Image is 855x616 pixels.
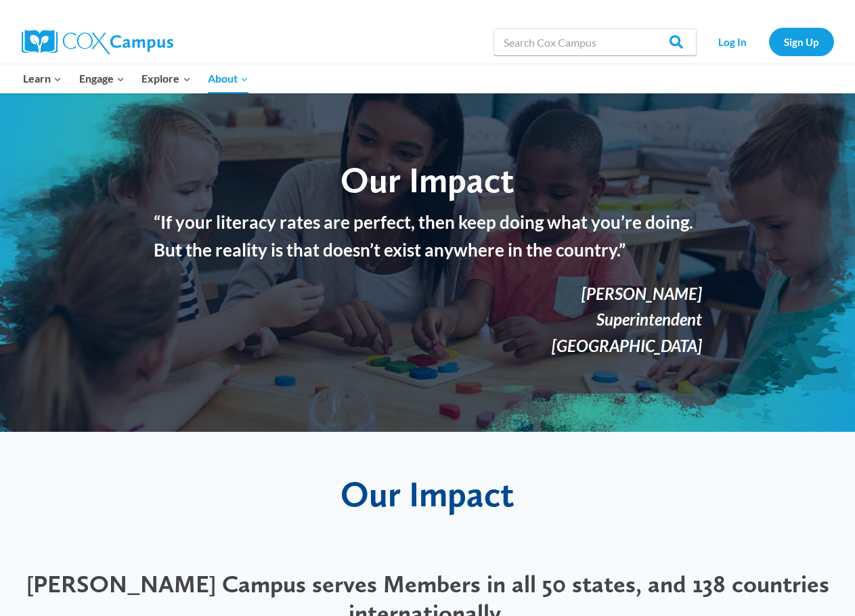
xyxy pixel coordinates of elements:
nav: Primary Navigation [15,64,257,93]
em: [PERSON_NAME] [582,284,702,303]
input: Search Cox Campus [494,28,697,56]
em: Superintendent [596,309,702,329]
a: Log In [703,28,762,56]
span: Our Impact [341,158,514,201]
em: [GEOGRAPHIC_DATA] [552,336,702,355]
span: About [208,70,248,87]
nav: Secondary Navigation [703,28,834,56]
span: Learn [23,70,62,87]
span: Engage [79,70,125,87]
span: Explore [141,70,190,87]
img: Cox Campus [22,30,173,54]
a: Sign Up [769,28,834,56]
span: Our Impact [341,472,514,515]
strong: “If your literacy rates are perfect, then keep doing what you’re doing. But the reality is that d... [154,211,693,261]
